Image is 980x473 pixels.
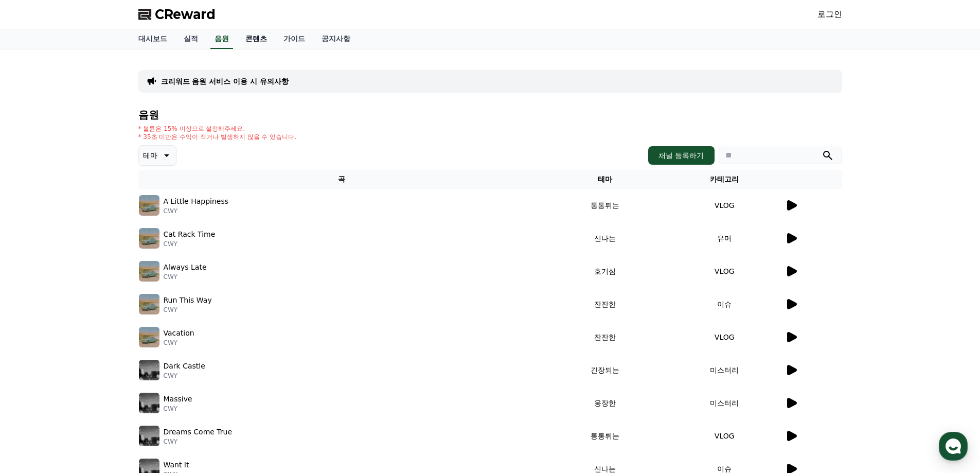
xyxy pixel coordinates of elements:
[32,342,39,350] span: 홈
[210,29,233,49] a: 음원
[545,419,665,452] td: 통통튀는
[130,29,175,49] a: 대시보드
[138,145,176,166] button: 테마
[164,207,229,215] p: CWY
[164,405,192,413] p: CWY
[138,133,297,141] p: * 35초 미만은 수익이 적거나 발생하지 않을 수 있습니다.
[665,321,785,354] td: VLOG
[648,146,714,165] button: 채널 등록하기
[545,321,665,354] td: 잔잔한
[665,170,785,189] th: 카테고리
[164,229,216,240] p: Cat Rack Time
[665,419,785,452] td: VLOG
[159,342,171,350] span: 설정
[3,326,68,352] a: 홈
[133,326,198,352] a: 설정
[164,339,194,347] p: CWY
[68,326,133,352] a: 대화
[139,294,159,314] img: music
[164,427,233,437] p: Dreams Come True
[665,288,785,321] td: 이슈
[275,29,313,49] a: 가이드
[139,393,159,413] img: music
[161,76,289,86] a: 크리워드 음원 서비스 이용 시 유의사항
[164,437,233,446] p: CWY
[545,189,665,222] td: 통통튀는
[545,354,665,387] td: 긴장되는
[164,394,192,405] p: Massive
[139,195,159,216] img: music
[138,125,297,133] p: * 볼륨은 15% 이상으로 설정해주세요.
[164,328,194,339] p: Vacation
[138,6,216,23] a: CReward
[164,361,205,372] p: Dark Castle
[545,170,665,189] th: 테마
[545,387,665,419] td: 웅장한
[175,29,206,49] a: 실적
[817,8,842,21] a: 로그인
[143,148,157,163] p: 테마
[139,228,159,249] img: music
[164,273,207,281] p: CWY
[94,342,106,351] span: 대화
[139,360,159,380] img: music
[665,255,785,288] td: VLOG
[139,327,159,347] img: music
[164,306,212,314] p: CWY
[545,288,665,321] td: 잔잔한
[313,29,359,49] a: 공지사항
[545,255,665,288] td: 호기심
[164,372,205,380] p: CWY
[665,354,785,387] td: 미스터리
[164,240,216,248] p: CWY
[237,29,275,49] a: 콘텐츠
[164,262,207,273] p: Always Late
[164,460,189,470] p: Want It
[138,109,842,120] h4: 음원
[139,426,159,446] img: music
[665,387,785,419] td: 미스터리
[665,189,785,222] td: VLOG
[164,295,212,306] p: Run This Way
[155,6,216,23] span: CReward
[164,196,229,207] p: A Little Happiness
[139,261,159,282] img: music
[545,222,665,255] td: 신나는
[138,170,545,189] th: 곡
[665,222,785,255] td: 유머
